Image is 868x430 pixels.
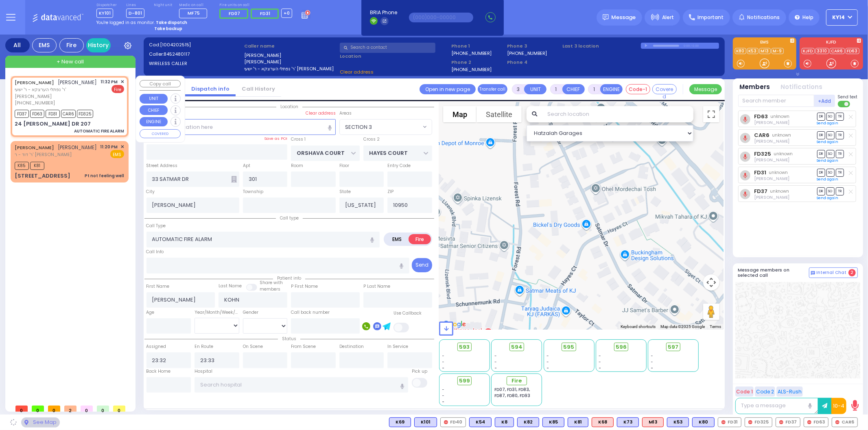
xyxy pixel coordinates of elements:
div: AUTOMATIC FIRE ALARM [74,128,124,134]
label: Township [243,189,263,195]
span: SECTION 3 [340,119,421,134]
span: 0 [113,406,125,412]
input: Search location [542,106,693,122]
div: Pt not feeling well [85,173,124,179]
div: See map [21,417,59,428]
label: En Route [195,343,213,350]
label: ZIP [387,189,394,195]
span: Fire [512,377,522,385]
span: Other building occupants [231,176,237,182]
span: [PHONE_NUMBER] [15,100,55,106]
span: - [599,365,601,371]
span: unknown [769,169,788,176]
button: Message [689,84,722,94]
label: Last Name [219,283,242,289]
label: [PHONE_NUMBER] [451,50,492,56]
a: FD31 [754,169,766,176]
div: ALS [592,417,614,427]
div: ALS [642,417,664,427]
label: P First Name [291,283,318,290]
span: 0 [48,406,60,412]
label: Assigned [146,343,166,350]
label: Fire units on call [219,3,293,8]
span: 597 [668,343,679,351]
label: [PERSON_NAME] [244,59,337,65]
button: KY14 [826,9,858,26]
span: 0 [32,406,44,412]
div: K101 [414,417,437,427]
button: UNIT [524,84,547,94]
span: unknown [771,113,790,119]
span: Clear address [340,69,374,75]
img: comment-alt.png [811,271,815,275]
label: [PERSON_NAME] [244,52,337,59]
button: Map camera controls [703,274,719,291]
a: Send again [817,121,839,126]
div: BLS [517,417,539,427]
div: [STREET_ADDRESS] [15,172,70,180]
label: First Name [146,283,170,290]
div: FD40 [440,417,466,427]
button: ALS-Rush [776,387,803,397]
div: K81 [568,417,588,427]
a: KJFD [802,48,815,54]
a: Call History [236,85,281,93]
span: TR [836,150,844,158]
span: TR [836,113,844,120]
span: + New call [57,58,84,66]
span: Jacob Neuman [754,194,789,200]
span: [1004202515] [160,41,191,48]
label: Hospital [195,368,212,375]
label: Cad: [149,41,242,48]
label: Street Address [146,163,178,169]
button: Code 2 [755,387,775,397]
span: FD325 [77,110,93,118]
span: - [494,359,497,365]
input: (000)000-00000 [409,13,473,22]
span: members [260,286,280,292]
a: Open this area in Google Maps (opens a new window) [441,319,468,330]
span: Phone 4 [507,59,560,66]
div: K68 [592,417,614,427]
div: K85 [542,417,564,427]
span: - [494,365,497,371]
img: red-radio-icon.svg [807,420,811,424]
input: Search a contact [340,43,435,53]
a: Send again [817,158,839,163]
button: Transfer call [478,84,507,94]
span: - [547,353,549,359]
a: FD37 [754,188,767,194]
span: unknown [774,151,793,157]
button: Toggle fullscreen view [703,106,719,122]
span: ✕ [120,143,124,150]
label: Caller name [244,43,337,50]
button: Members [740,83,770,92]
a: Send again [817,177,839,182]
div: BLS [542,417,564,427]
span: Call type [276,215,303,221]
span: 0 [15,406,28,412]
div: BLS [389,417,411,427]
div: 24 [PERSON_NAME] DR 207 [15,120,91,128]
span: - [442,353,445,359]
div: K80 [692,417,715,427]
strong: Take dispatch [156,20,187,26]
button: +Add [814,95,835,107]
label: Location [340,53,448,60]
span: - [442,365,445,371]
span: DR [817,113,825,120]
span: DR [817,169,825,176]
div: BLS [414,417,437,427]
span: - [599,359,601,365]
span: - [651,359,654,365]
div: BLS [469,417,492,427]
a: [PERSON_NAME] [15,79,54,86]
div: EMS [32,38,57,52]
span: 0 [97,406,109,412]
div: K53 [667,417,689,427]
img: red-radio-icon.svg [444,420,448,424]
span: Message [612,13,636,22]
span: Important [697,14,724,21]
span: 595 [564,343,575,351]
label: Age [146,309,155,316]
